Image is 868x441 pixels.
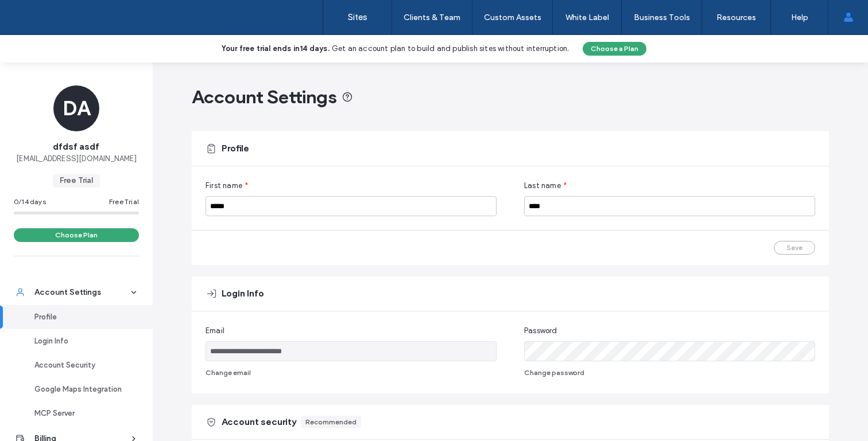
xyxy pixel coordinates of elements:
[109,197,139,207] span: Free Trial
[484,13,541,22] label: Custom Assets
[222,416,296,428] span: Account security
[222,142,249,155] span: Profile
[14,197,46,207] span: 0/14 days
[524,325,557,337] span: Password
[16,153,137,165] span: [EMAIL_ADDRESS][DOMAIN_NAME]
[14,228,139,242] button: Choose Plan
[583,42,646,56] button: Choose a Plan
[300,44,327,53] b: 14 days
[222,287,264,300] span: Login Info
[716,13,756,22] label: Resources
[565,13,609,22] label: White Label
[206,341,497,361] input: Email
[206,325,224,337] span: Email
[192,85,337,108] span: Account Settings
[524,366,584,380] button: Change password
[53,141,99,153] span: dfdsf asdf
[404,13,460,22] label: Clients & Team
[53,174,100,188] span: Free Trial
[524,341,815,361] input: Password
[206,366,251,380] button: Change email
[305,417,356,427] div: Recommended
[524,180,561,192] span: Last name
[34,360,129,371] div: Account Security
[791,13,808,22] label: Help
[26,8,50,18] span: Help
[34,335,129,347] div: Login Info
[206,196,497,216] input: First name
[34,287,129,298] div: Account Settings
[53,85,99,131] div: DA
[332,44,569,53] span: Get an account plan to build and publish sites without interruption.
[634,13,690,22] label: Business Tools
[206,180,242,192] span: First name
[524,196,815,216] input: Last name
[34,311,129,323] div: Profile
[34,384,129,395] div: Google Maps Integration
[222,44,330,53] b: Your free trial ends in .
[348,12,367,22] label: Sites
[34,408,129,419] div: MCP Server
